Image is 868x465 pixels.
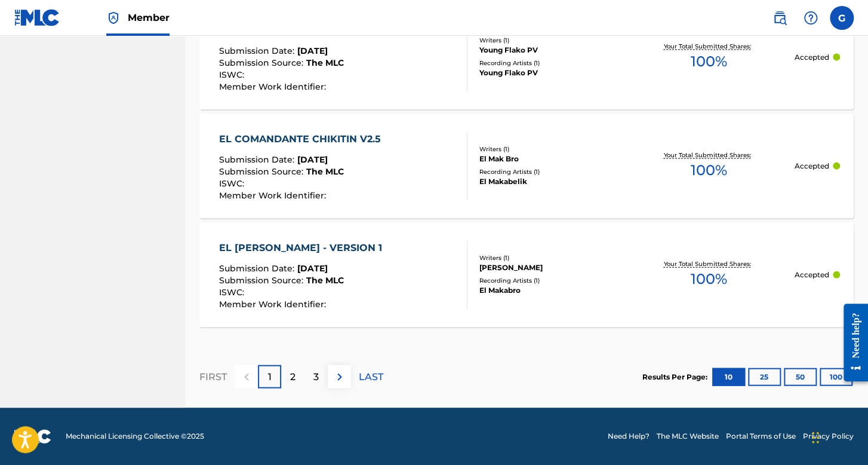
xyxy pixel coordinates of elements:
p: FIRST [199,370,227,384]
div: User Menu [830,6,854,30]
span: [DATE] [297,263,328,274]
span: The MLC [306,166,344,177]
p: Your Total Submitted Shares: [664,151,754,160]
span: Submission Date : [219,263,297,274]
p: LAST [359,370,383,384]
img: search [772,11,787,25]
p: Accepted [795,52,829,63]
span: Member Work Identifier : [219,299,329,310]
span: The MLC [306,57,344,68]
p: Your Total Submitted Shares: [664,259,754,268]
button: 25 [748,368,781,386]
p: 3 [313,370,319,384]
span: 100 % [691,268,727,290]
div: El Makabro [479,285,623,296]
p: Your Total Submitted Shares: [664,42,754,51]
button: 50 [784,368,817,386]
p: Results Per Page: [642,372,710,383]
div: Recording Artists ( 1 ) [479,59,623,68]
div: El Makabelik [479,176,623,187]
span: [DATE] [297,45,328,56]
span: ISWC : [219,178,247,189]
span: ISWC : [219,287,247,298]
span: [DATE] [297,154,328,165]
img: Top Rightsholder [106,11,121,25]
div: Recording Artists ( 1 ) [479,276,623,285]
img: logo [14,429,51,443]
div: Help [799,6,823,30]
div: Recording Artists ( 1 ) [479,167,623,176]
p: Accepted [795,161,829,172]
a: EL COMANDANTE CHIKITIN V2.5Submission Date:[DATE]Submission Source:The MLCISWC:Member Work Identi... [199,114,854,218]
button: 100 [820,368,852,386]
div: [PERSON_NAME] [479,262,623,273]
iframe: Resource Center [835,295,868,391]
span: 100 % [691,160,727,181]
p: 2 [290,370,296,384]
div: EL COMANDANTE CHIKITIN V2.5 [219,132,387,146]
span: Member [128,11,170,25]
iframe: Chat Widget [808,408,868,465]
span: Mechanical Licensing Collective © 2025 [66,431,204,442]
a: EL [PERSON_NAME] - VERSION 1Submission Date:[DATE]Submission Source:The MLCISWC:Member Work Ident... [199,222,854,327]
img: MLC Logo [14,9,60,26]
a: Public Search [768,6,792,30]
div: Young Flako PV [479,68,623,78]
div: Arrastrar [812,420,819,455]
button: 10 [712,368,745,386]
p: 1 [268,370,272,384]
span: Submission Source : [219,275,306,286]
a: EL PICOSubmission Date:[DATE]Submission Source:The MLCISWC:Member Work Identifier:Writers (1)Youn... [199,5,854,109]
span: Member Work Identifier : [219,81,329,92]
span: 100 % [691,51,727,72]
a: Need Help? [608,431,650,442]
a: Portal Terms of Use [726,431,796,442]
img: help [804,11,818,25]
div: Widget de chat [808,408,868,465]
a: The MLC Website [657,431,719,442]
div: El Mak Bro [479,154,623,164]
span: Submission Source : [219,166,306,177]
div: EL [PERSON_NAME] - VERSION 1 [219,241,388,255]
div: Writers ( 1 ) [479,253,623,262]
span: Submission Date : [219,45,297,56]
a: Privacy Policy [803,431,854,442]
div: Young Flako PV [479,45,623,56]
div: Writers ( 1 ) [479,36,623,45]
span: Submission Source : [219,57,306,68]
span: ISWC : [219,69,247,80]
span: Submission Date : [219,154,297,165]
span: The MLC [306,275,344,286]
div: Writers ( 1 ) [479,145,623,154]
p: Accepted [795,270,829,280]
span: Member Work Identifier : [219,190,329,201]
img: right [333,370,347,384]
